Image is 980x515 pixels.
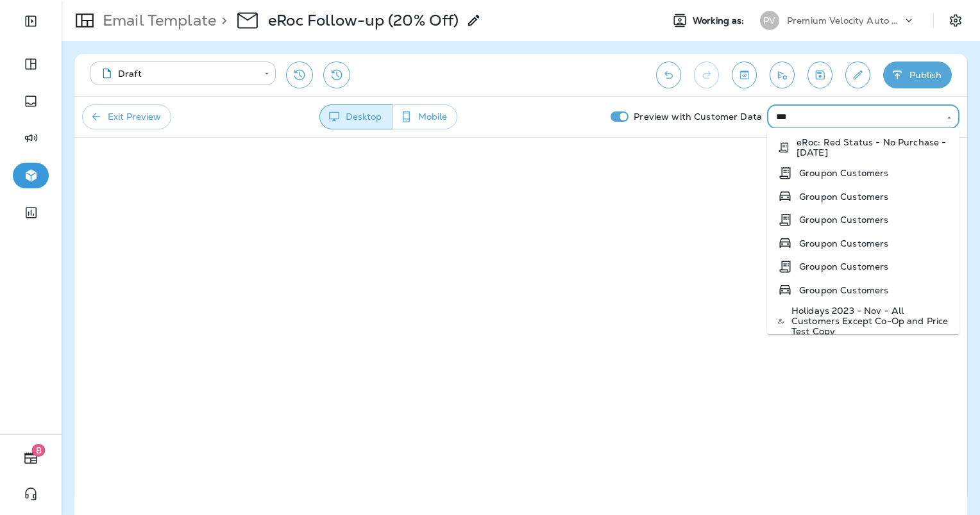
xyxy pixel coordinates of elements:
[319,104,393,129] button: Desktop
[99,67,255,80] div: Draft
[787,15,902,26] p: Premium Velocity Auto dba Jiffy Lube
[944,9,967,32] button: Settings
[760,11,779,30] div: PV
[883,61,952,88] button: Publish
[791,306,949,336] p: Holidays 2023 - Nov - All Customers Except Co-Op and Price Test Copy
[392,104,457,129] button: Mobile
[799,285,888,295] p: Groupon Customers
[770,61,795,88] button: Send test email
[799,192,888,202] p: Groupon Customers
[268,11,459,30] p: eRoc Follow-up (20% Off)
[799,261,888,272] p: Groupon Customers
[323,61,350,88] button: View Changelog
[797,137,949,158] p: eRoc: Red Status - No Purchase - [DATE]
[629,106,767,127] p: Preview with Customer Data
[656,61,681,88] button: Undo
[97,11,216,30] p: Email Template
[732,61,757,88] button: Toggle preview
[799,168,888,178] p: Groupon Customers
[13,8,49,34] button: Expand Sidebar
[845,61,870,88] button: Edit details
[807,61,832,88] button: Save
[216,11,227,30] p: >
[693,15,747,26] span: Working as:
[32,444,46,457] span: 8
[799,238,888,249] p: Groupon Customers
[943,112,955,124] button: Close
[286,61,313,88] button: Restore from previous version
[13,445,49,471] button: 8
[799,215,888,225] p: Groupon Customers
[82,104,171,129] button: Exit Preview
